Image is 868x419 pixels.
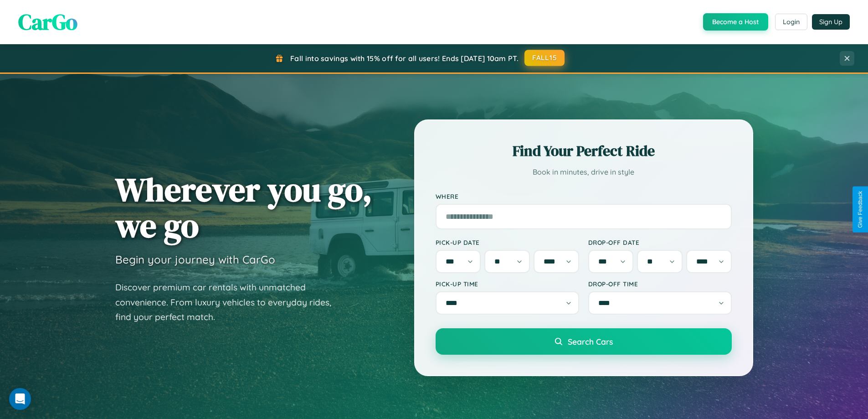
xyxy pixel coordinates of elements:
button: Search Cars [436,328,732,355]
h2: Find Your Perfect Ride [436,141,732,161]
label: Drop-off Date [588,238,732,246]
div: Give Feedback [857,191,863,228]
p: Book in minutes, drive in style [436,166,732,179]
p: Discover premium car rentals with unmatched convenience. From luxury vehicles to everyday rides, ... [115,280,343,325]
span: Search Cars [568,336,613,347]
button: FALL15 [524,50,565,66]
h1: Wherever you go, we go [115,171,372,243]
span: CarGo [18,7,77,37]
h3: Begin your journey with CarGo [115,253,275,266]
button: Login [775,14,807,30]
label: Pick-up Date [436,238,579,246]
label: Pick-up Time [436,280,579,288]
button: Become a Host [703,13,768,31]
label: Where [436,192,732,200]
span: Fall into savings with 15% off for all users! Ends [DATE] 10am PT. [290,54,519,63]
div: Open Intercom Messenger [9,388,31,410]
label: Drop-off Time [588,280,732,288]
button: Sign Up [812,14,850,30]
